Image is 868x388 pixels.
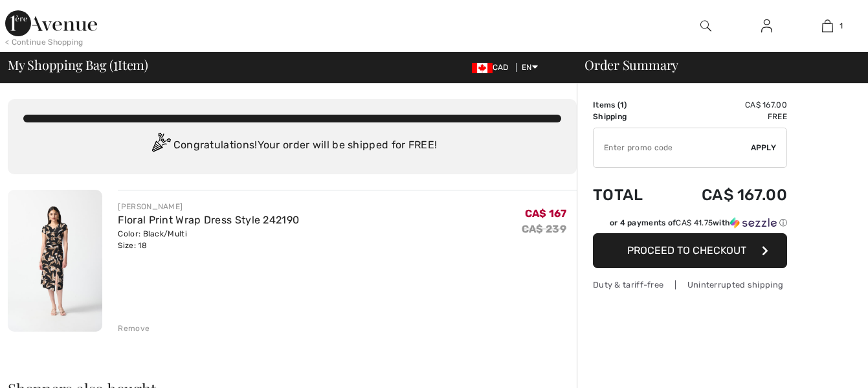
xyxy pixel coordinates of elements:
td: Free [665,111,787,122]
td: Total [593,173,665,217]
img: Floral Print Wrap Dress Style 242190 [8,190,102,332]
span: 1 [840,20,843,32]
span: 1 [620,100,624,109]
span: 1 [113,55,118,72]
div: Remove [118,323,150,334]
div: or 4 payments ofCA$ 41.75withSezzle Click to learn more about Sezzle [593,217,787,233]
img: Canadian Dollar [472,63,493,73]
img: 1ère Avenue [5,10,97,36]
div: Color: Black/Multi Size: 18 [118,228,299,251]
img: search the website [700,18,711,34]
td: Items ( ) [593,99,665,111]
span: CA$ 167 [525,207,566,220]
div: [PERSON_NAME] [118,201,299,212]
div: Order Summary [569,58,860,71]
input: Promo code [594,128,751,167]
span: My Shopping Bag ( Item) [8,58,148,71]
div: or 4 payments of with [610,217,787,229]
span: Proceed to Checkout [627,244,746,257]
a: Sign In [751,18,783,34]
img: My Info [761,18,772,34]
td: CA$ 167.00 [665,173,787,217]
a: Floral Print Wrap Dress Style 242190 [118,214,299,226]
div: < Continue Shopping [5,36,83,48]
span: EN [522,63,538,72]
button: Proceed to Checkout [593,233,787,268]
div: Duty & tariff-free | Uninterrupted shipping [593,279,787,291]
td: CA$ 167.00 [665,99,787,111]
td: Shipping [593,111,665,122]
span: Apply [751,142,777,154]
img: Congratulation2.svg [148,133,173,159]
span: CAD [472,63,514,72]
iframe: Opens a widget where you can chat to one of our agents [786,349,855,382]
img: Sezzle [730,217,777,229]
span: CA$ 41.75 [676,218,713,227]
s: CA$ 239 [522,223,566,235]
img: My Bag [822,18,833,34]
a: 1 [797,18,857,34]
div: Congratulations! Your order will be shipped for FREE! [23,133,561,159]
